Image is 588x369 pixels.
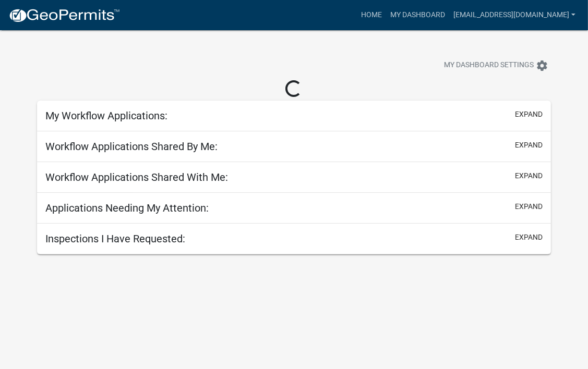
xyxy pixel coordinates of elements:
[45,140,218,153] h5: Workflow Applications Shared By Me:
[45,171,228,183] h5: Workflow Applications Shared With Me:
[515,140,543,151] button: expand
[357,5,386,25] a: Home
[536,59,548,72] i: settings
[436,55,557,76] button: My Dashboard Settingssettings
[444,59,534,72] span: My Dashboard Settings
[515,232,543,243] button: expand
[45,202,209,214] h5: Applications Needing My Attention:
[386,5,449,25] a: My Dashboard
[45,232,185,245] h5: Inspections I Have Requested:
[515,109,543,120] button: expand
[515,170,543,181] button: expand
[515,201,543,212] button: expand
[449,5,580,25] a: [EMAIL_ADDRESS][DOMAIN_NAME]
[45,109,167,122] h5: My Workflow Applications:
